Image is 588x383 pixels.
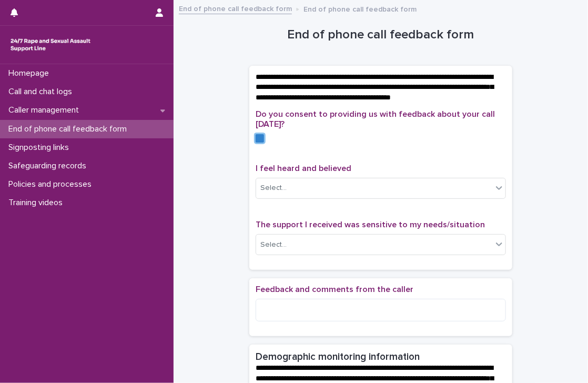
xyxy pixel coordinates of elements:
span: Do you consent to providing us with feedback about your call [DATE]? [256,110,495,128]
a: End of phone call feedback form [179,2,292,14]
div: Select... [260,183,287,194]
p: Signposting links [4,143,77,153]
h2: Demographic monitoring information [256,351,420,363]
p: Caller management [4,105,87,115]
div: Select... [260,239,287,250]
p: Training videos [4,198,71,208]
p: Policies and processes [4,179,100,189]
h1: End of phone call feedback form [249,27,512,43]
span: The support I received was sensitive to my needs/situation [256,220,485,229]
img: rhQMoQhaT3yELyF149Cw [8,34,93,55]
span: Feedback and comments from the caller [256,285,413,294]
p: Safeguarding records [4,161,95,171]
p: Call and chat logs [4,87,80,97]
span: I feel heard and believed [256,164,351,173]
p: End of phone call feedback form [4,124,135,134]
p: End of phone call feedback form [303,3,417,14]
p: Homepage [4,68,57,78]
